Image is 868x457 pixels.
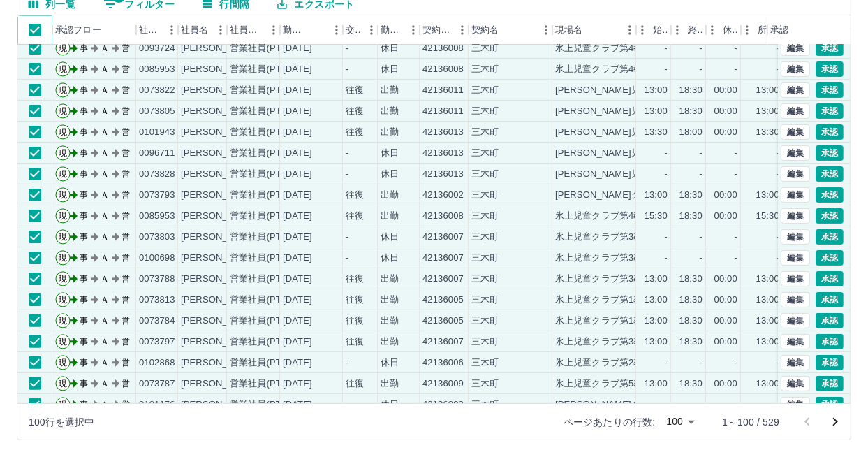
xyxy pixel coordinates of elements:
[781,250,810,266] button: 編集
[471,126,499,139] div: 三木町
[422,42,464,55] div: 42136008
[758,15,780,45] div: 所定開始
[80,232,88,242] text: 事
[101,232,109,242] text: Ａ
[679,210,703,223] div: 18:30
[181,168,257,181] div: [PERSON_NAME]
[756,84,779,97] div: 13:00
[781,82,810,98] button: 編集
[139,231,175,244] div: 0073803
[735,231,737,244] div: -
[816,271,844,286] button: 承認
[403,20,424,41] button: メニュー
[230,252,303,265] div: 営業社員(PT契約)
[422,84,464,97] div: 42136011
[781,103,810,119] button: 編集
[422,126,464,139] div: 42136013
[422,293,464,307] div: 42136005
[665,168,668,181] div: -
[346,293,364,307] div: 往復
[469,15,552,45] div: 契約名
[59,232,67,242] text: 現
[555,105,709,118] div: [PERSON_NAME]児童クラブ第2教室
[230,126,303,139] div: 営業社員(PT契約)
[346,231,348,244] div: -
[555,15,582,45] div: 現場名
[381,105,399,118] div: 出勤
[555,168,677,181] div: [PERSON_NAME]児童クラブ
[178,15,227,45] div: 社員名
[781,292,810,307] button: 編集
[706,15,741,45] div: 休憩
[181,189,257,202] div: [PERSON_NAME]
[139,15,161,45] div: 社員番号
[688,15,703,45] div: 終業
[122,211,130,221] text: 営
[471,147,499,160] div: 三木町
[781,166,810,182] button: 編集
[280,15,343,45] div: 勤務日
[59,169,67,179] text: 現
[139,84,175,97] div: 0073822
[283,189,312,202] div: [DATE]
[122,169,130,179] text: 営
[700,42,703,55] div: -
[619,20,640,41] button: メニュー
[52,15,136,45] div: 承認フロー
[714,84,737,97] div: 00:00
[679,293,703,307] div: 18:30
[59,253,67,263] text: 現
[181,63,257,76] div: [PERSON_NAME]
[381,63,399,76] div: 休日
[346,273,364,286] div: 往復
[346,105,364,118] div: 往復
[80,127,88,137] text: 事
[816,82,844,98] button: 承認
[181,42,257,55] div: [PERSON_NAME]
[816,292,844,307] button: 承認
[422,252,464,265] div: 42136007
[679,126,703,139] div: 18:00
[122,190,130,200] text: 営
[101,169,109,179] text: Ａ
[181,15,208,45] div: 社員名
[665,252,668,265] div: -
[101,211,109,221] text: Ａ
[122,106,130,116] text: 営
[420,15,469,45] div: 契約コード
[756,273,779,286] div: 13:00
[346,84,364,97] div: 往復
[101,127,109,137] text: Ａ
[101,253,109,263] text: Ａ
[381,147,399,160] div: 休日
[283,210,312,223] div: [DATE]
[777,168,779,181] div: -
[230,42,303,55] div: 営業社員(PT契約)
[230,63,303,76] div: 営業社員(PT契約)
[756,105,779,118] div: 13:00
[555,63,652,76] div: 氷上児童クラブ第4教室
[679,273,703,286] div: 18:30
[283,105,312,118] div: [DATE]
[777,147,779,160] div: -
[136,15,178,45] div: 社員番号
[471,15,499,45] div: 契約名
[59,127,67,137] text: 現
[671,15,706,45] div: 終業
[122,43,130,53] text: 営
[59,43,67,53] text: 現
[816,41,844,56] button: 承認
[139,105,175,118] div: 0073805
[816,376,844,391] button: 承認
[346,15,361,45] div: 交通費
[781,313,810,328] button: 編集
[781,124,810,140] button: 編集
[101,274,109,284] text: Ａ
[452,20,473,41] button: メニュー
[781,334,810,349] button: 編集
[665,42,668,55] div: -
[636,15,671,45] div: 始業
[346,126,364,139] div: 往復
[346,189,364,202] div: 往復
[283,293,312,307] div: [DATE]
